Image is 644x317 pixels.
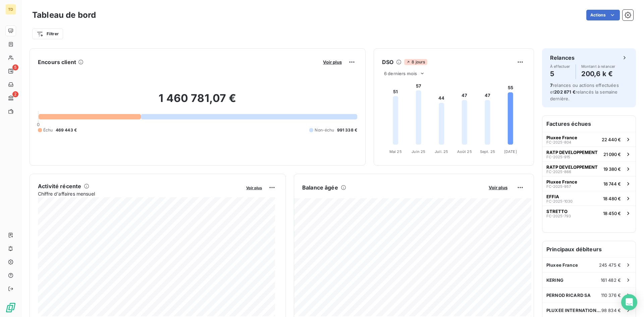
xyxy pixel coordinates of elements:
span: STRETTO [546,209,568,214]
span: FC-2025-793 [546,214,571,218]
span: 5 [12,64,18,70]
span: 0 [37,122,40,127]
span: Pluxee France [546,262,578,268]
h6: Principaux débiteurs [542,241,636,257]
h2: 1 460 781,07 € [38,92,357,112]
h6: DSO [382,58,393,66]
span: FC-2025-915 [546,155,570,159]
span: Pluxee France [546,179,577,184]
span: RATP DEVELOPPEMENT [546,150,598,155]
button: Voir plus [321,59,344,65]
span: Non-échu [315,127,334,133]
span: 6 derniers mois [384,71,417,76]
button: Actions [586,10,620,20]
div: Open Intercom Messenger [621,294,637,310]
span: FC-2025-866 [546,170,571,174]
span: 245 475 € [599,262,621,268]
tspan: Août 25 [457,149,472,154]
span: Voir plus [489,185,507,190]
span: 7 [550,83,553,88]
span: 110 376 € [601,293,621,298]
button: Voir plus [244,184,264,191]
button: Pluxee FranceFC-2025-80422 440 € [542,132,636,147]
span: 22 440 € [602,137,621,142]
h6: Activité récente [38,182,81,190]
span: Pluxee France [546,135,577,140]
span: KERING [546,277,563,283]
span: EFFIA [546,194,559,199]
span: 2 [12,91,18,97]
span: FC-2025-1030 [546,199,573,203]
button: Voir plus [487,184,509,191]
span: 991 338 € [337,127,357,133]
button: EFFIAFC-2025-103018 480 € [542,191,636,206]
tspan: Sept. 25 [480,149,495,154]
span: RATP DEVELOPPEMENT [546,164,598,170]
button: Filtrer [32,29,63,39]
span: Voir plus [246,186,262,190]
tspan: Juin 25 [412,149,425,154]
span: 18 450 € [603,211,621,216]
span: relances ou actions effectuées et relancés la semaine dernière. [550,83,619,101]
tspan: Mai 25 [389,149,402,154]
h3: Tableau de bord [32,9,96,21]
span: 18 480 € [603,196,621,201]
h6: Balance âgée [302,183,338,192]
span: 202 871 € [554,89,575,95]
span: 161 482 € [601,277,621,283]
span: 469 443 € [56,127,77,133]
div: TD [5,4,16,15]
span: 98 834 € [601,308,621,313]
tspan: Juil. 25 [435,149,448,154]
span: PLUXEE INTERNATIONAL [546,308,601,313]
button: Pluxee FranceFC-2025-95718 744 € [542,176,636,191]
h6: Factures échues [542,116,636,132]
span: 8 jours [404,59,427,65]
span: 19 380 € [603,166,621,172]
span: Montant à relancer [581,64,615,68]
span: PERNOD RICARD SA [546,293,591,298]
span: FC-2025-957 [546,184,571,189]
button: STRETTOFC-2025-79318 450 € [542,206,636,220]
span: À effectuer [550,64,570,68]
img: Logo LeanPay [5,302,16,313]
span: 21 090 € [603,152,621,157]
span: 18 744 € [603,181,621,187]
h6: Encours client [38,58,76,66]
span: FC-2025-804 [546,140,571,144]
h4: 200,6 k € [581,68,615,79]
span: Échu [43,127,53,133]
h6: Relances [550,54,575,62]
button: RATP DEVELOPPEMENTFC-2025-91521 090 € [542,147,636,161]
button: RATP DEVELOPPEMENTFC-2025-86619 380 € [542,161,636,176]
h4: 5 [550,68,570,79]
span: Chiffre d'affaires mensuel [38,190,241,197]
tspan: [DATE] [504,149,517,154]
span: Voir plus [323,59,342,65]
